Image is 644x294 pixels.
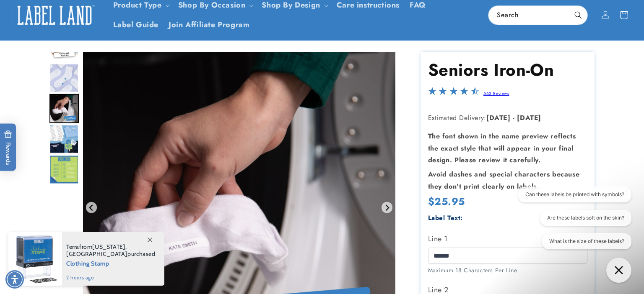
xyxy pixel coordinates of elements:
button: Previous slide [86,202,97,213]
h1: Seniors Iron-On [428,59,587,81]
p: Estimated Delivery: [428,112,587,124]
img: Nursing Home Iron-On - Label Land [49,94,79,123]
iframe: Gorgias live chat conversation starters [506,187,636,256]
div: Maximum 18 Characters Per Line [428,266,587,275]
span: [GEOGRAPHIC_DATA] [66,250,127,258]
span: Shop By Occasion [178,0,246,10]
button: Next slide [382,202,393,213]
span: [US_STATE] [92,243,125,251]
a: Join Affiliate Program [164,15,254,35]
div: Accessibility Menu [5,270,24,289]
span: Clothing Stamp [66,258,156,268]
div: Go to slide 2 [49,33,79,62]
strong: The font shown in the name preview reflects the exact style that will appear in your final design... [428,131,576,165]
strong: Avoid dashes and special characters because they don’t print clearly on labels. [428,169,580,191]
span: Label Guide [113,20,159,30]
span: Terra [66,243,79,251]
img: Nursing Home Iron-On - Label Land [49,155,79,184]
span: Care instructions [337,0,400,10]
span: Join Affiliate Program [169,20,249,30]
iframe: Gorgias live chat messenger [602,255,636,286]
a: Label Guide [108,15,164,35]
span: 2 hours ago [66,274,156,281]
span: Rewards [4,130,12,165]
div: Go to slide 3 [49,63,79,92]
label: Line 1 [428,232,587,245]
label: Label Text: [428,213,463,222]
img: Nursing Home Iron-On - Label Land [49,124,79,153]
strong: [DATE] [517,113,541,123]
img: Nursing Home Iron-On - Label Land [49,63,79,92]
img: Label Land [13,2,96,28]
span: $25.95 [428,194,465,209]
div: Go to slide 4 [49,94,79,123]
span: FAQ [410,0,426,10]
span: from , purchased [66,243,156,258]
div: Go to slide 5 [49,124,79,153]
strong: [DATE] [486,113,511,123]
span: 4.4-star overall rating [428,89,479,99]
div: Go to slide 6 [49,155,79,184]
strong: - [513,113,515,123]
img: Nurse with an elderly woman and an iron on label [49,34,79,60]
a: 562 Reviews - open in a new tab [483,90,509,97]
button: Search [569,6,587,24]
